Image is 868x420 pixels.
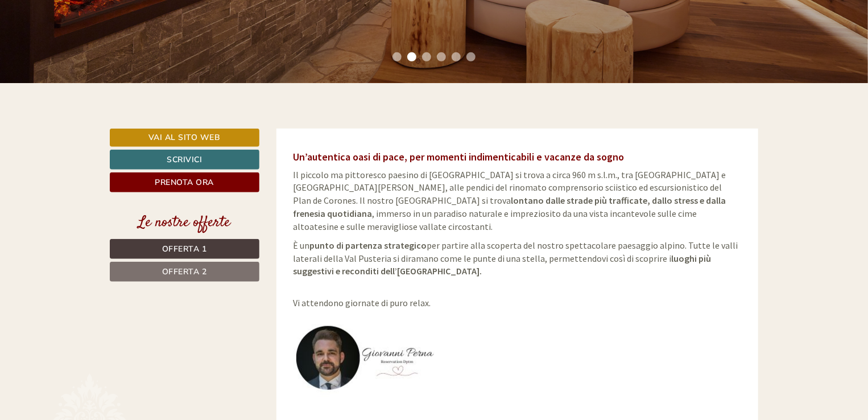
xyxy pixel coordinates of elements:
[17,33,167,42] div: [GEOGRAPHIC_DATA]
[294,284,431,308] span: Vi attendono giornate di puro relax.
[294,150,625,163] span: Un’autentica oasi di pace, per momenti indimenticabili e vacanze da sogno
[110,129,259,147] a: Vai al sito web
[294,169,726,232] span: Il piccolo ma pittoresco paesino di [GEOGRAPHIC_DATA] si trova a circa 960 m s.l.m., tra [GEOGRAP...
[110,172,259,192] a: Prenota ora
[294,240,738,277] span: È un per partire alla scoperta del nostro spettacolare paesaggio alpino. Tutte le valli laterali ...
[162,244,207,254] span: Offerta 1
[204,9,245,28] div: [DATE]
[9,31,173,65] div: Buon giorno, come possiamo aiutarla?
[310,240,427,251] strong: punto di partenza strategico
[294,253,712,277] strong: luoghi più suggestivi e reconditi dell’[GEOGRAPHIC_DATA].
[110,212,259,233] div: Le nostre offerte
[390,300,449,320] button: Invia
[294,315,436,401] img: user-135.jpg
[17,55,167,63] small: 14:24
[110,150,259,170] a: Scrivici
[162,266,207,277] span: Offerta 2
